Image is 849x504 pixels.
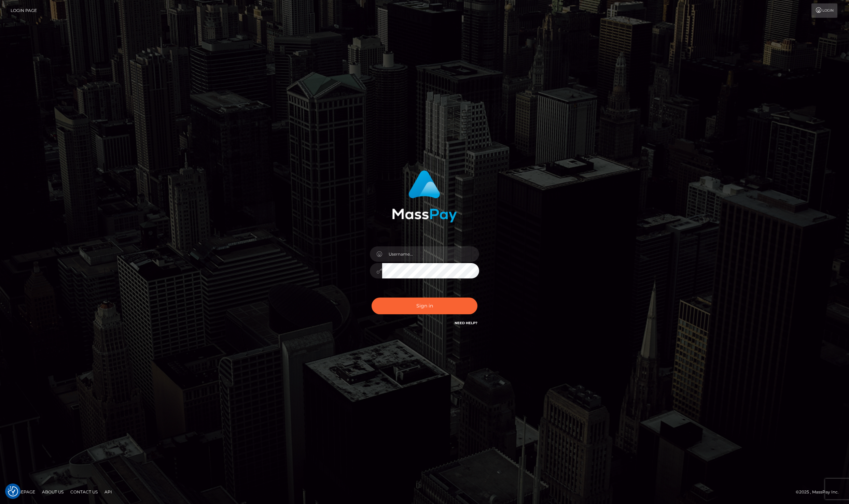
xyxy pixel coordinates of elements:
div: © 2025 , MassPay Inc. [796,488,844,496]
button: Consent Preferences [8,486,18,496]
a: Need Help? [455,321,477,325]
a: About Us [39,487,66,497]
a: Login Page [11,3,37,18]
a: Contact Us [68,487,100,497]
img: MassPay Login [392,170,457,222]
img: Revisit consent button [8,486,18,496]
a: Homepage [8,487,38,497]
button: Sign in [372,298,477,314]
a: Login [811,3,837,18]
input: Username... [382,246,479,262]
a: API [102,487,115,497]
